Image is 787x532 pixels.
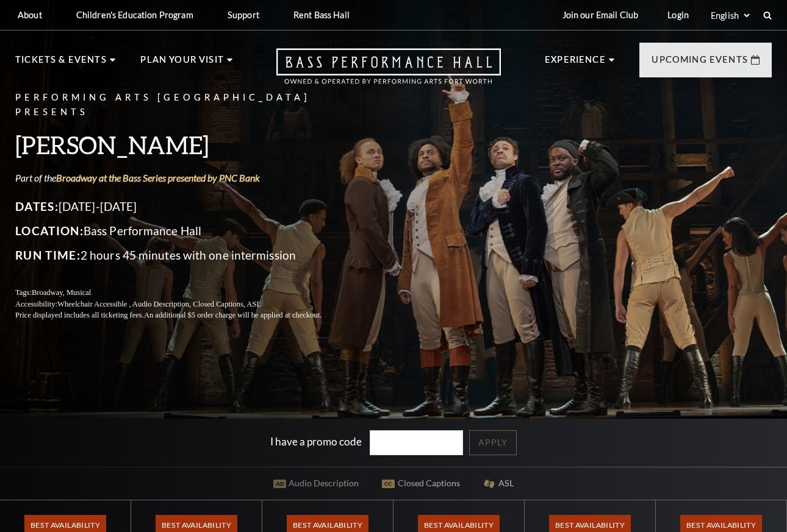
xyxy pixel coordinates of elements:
span: Location: [15,224,84,238]
p: Upcoming Events [652,52,748,74]
p: About [18,10,42,20]
p: Tickets & Events [15,52,107,74]
span: Run Time: [15,248,81,262]
span: Dates: [15,199,59,213]
p: Accessibility: [15,299,351,310]
p: Performing Arts [GEOGRAPHIC_DATA] Presents [15,90,351,121]
p: Price displayed includes all ticketing fees. [15,310,351,321]
span: Broadway, Musical [32,288,91,297]
label: I have a promo code [270,434,362,447]
span: Wheelchair Accessible , Audio Description, Closed Captions, ASL [57,300,261,308]
p: Bass Performance Hall [15,221,351,241]
p: 2 hours 45 minutes with one intermission [15,246,351,265]
p: Plan Your Visit [140,52,224,74]
p: Tags: [15,287,351,299]
h3: [PERSON_NAME] [15,129,351,160]
select: Select: [708,10,752,21]
p: Experience [545,52,606,74]
span: An additional $5 order charge will be applied at checkout. [144,311,322,319]
p: [DATE]-[DATE] [15,197,351,216]
p: Part of the [15,171,351,185]
p: Support [228,10,259,20]
a: Broadway at the Bass Series presented by PNC Bank [56,172,260,183]
p: Children's Education Program [76,10,193,20]
p: Rent Bass Hall [293,10,350,20]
